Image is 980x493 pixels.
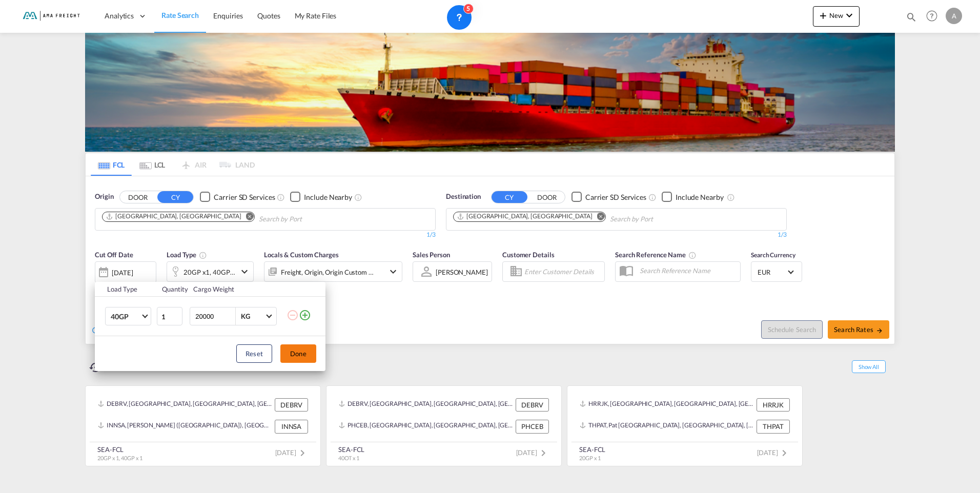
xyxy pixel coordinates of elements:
button: Done [280,344,316,363]
th: Load Type [95,282,156,297]
div: Cargo Weight [193,284,280,294]
span: 40GP [111,312,140,322]
input: Qty [157,307,182,325]
button: Reset [236,344,272,363]
md-select: Choose: 40GP [105,307,151,325]
div: KG [241,312,250,320]
input: Enter Weight [194,307,235,325]
md-icon: icon-plus-circle-outline [299,309,311,321]
th: Quantity [156,282,188,297]
md-icon: icon-minus-circle-outline [287,309,299,321]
